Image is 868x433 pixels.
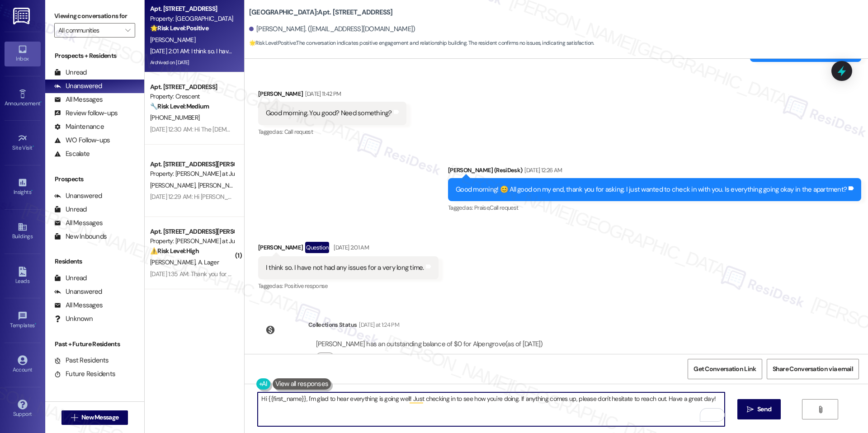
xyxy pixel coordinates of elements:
[258,89,406,102] div: [PERSON_NAME]
[150,36,195,44] span: [PERSON_NAME]
[150,82,234,92] div: Apt. [STREET_ADDRESS]
[54,81,102,91] div: Unanswered
[448,201,861,214] div: Tagged as:
[150,169,234,179] div: Property: [PERSON_NAME] at June Road
[61,410,128,425] button: New Message
[54,356,109,365] div: Past Residents
[150,247,199,255] strong: ⚠️ Risk Level: High
[40,99,42,105] span: •
[303,89,341,99] div: [DATE] 11:42 PM
[5,353,41,377] a: Account
[150,227,234,236] div: Apt. [STREET_ADDRESS][PERSON_NAME]
[249,24,415,34] div: [PERSON_NAME]. ([EMAIL_ADDRESS][DOMAIN_NAME])
[258,125,406,138] div: Tagged as:
[5,131,41,155] a: Site Visit •
[331,243,369,252] div: [DATE] 2:01 AM
[198,258,218,266] span: A. Lager
[31,188,33,194] span: •
[688,359,762,379] button: Get Conversation Link
[150,160,234,169] div: Apt. [STREET_ADDRESS][PERSON_NAME] at June Road 2
[316,339,543,349] div: [PERSON_NAME] has an outstanding balance of $0 for Alpengrove (as of [DATE])
[13,8,32,24] img: ResiDesk Logo
[150,125,781,133] div: [DATE] 12:30 AM: Hi The [DEMOGRAPHIC_DATA][PERSON_NAME], a gentle reminder that your rent is due ...
[150,47,335,55] div: [DATE] 2:01 AM: I think so. I have not had any issues for a very long time.
[357,320,399,329] div: [DATE] at 1:24 PM
[54,108,118,118] div: Review follow-ups
[150,258,198,266] span: [PERSON_NAME]
[81,413,118,422] span: New Message
[150,102,209,110] strong: 🔧 Risk Level: Medium
[5,175,41,199] a: Insights •
[773,364,853,374] span: Share Conversation via email
[150,24,208,32] strong: 🌟 Risk Level: Positive
[767,359,859,379] button: Share Conversation via email
[249,8,393,17] b: [GEOGRAPHIC_DATA]: Apt. [STREET_ADDRESS]
[757,405,771,414] span: Send
[45,51,144,61] div: Prospects + Residents
[54,122,104,132] div: Maintenance
[284,282,328,290] span: Positive response
[693,364,756,374] span: Get Conversation Link
[5,264,41,288] a: Leads
[5,42,41,66] a: Inbox
[58,23,121,38] input: All communities
[150,270,696,278] div: [DATE] 1:35 AM: Thank you for your message. Our offices are currently closed, but we will contact...
[737,399,781,419] button: Send
[54,9,135,23] label: Viewing conversations for
[258,392,724,426] textarea: To enrich screen reader interactions, please activate Accessibility in Grammarly extension settings
[149,57,235,68] div: Archived on [DATE]
[45,174,144,184] div: Prospects
[249,39,296,47] strong: 🌟 Risk Level: Positive
[54,95,103,104] div: All Messages
[338,353,391,362] label: Click to show details
[45,257,144,266] div: Residents
[5,397,41,421] a: Support
[54,136,110,145] div: WO Follow-ups
[258,279,439,292] div: Tagged as:
[150,14,234,24] div: Property: [GEOGRAPHIC_DATA]
[54,314,93,324] div: Unknown
[456,185,847,194] div: Good morning! 😊 All good on my end, thank you for asking. I just wanted to check in with you. Is ...
[125,27,130,34] i: 
[45,339,144,349] div: Past + Future Residents
[266,263,424,273] div: I think so. I have not had any issues for a very long time.
[305,242,329,253] div: Question
[258,242,439,256] div: [PERSON_NAME]
[150,181,198,189] span: [PERSON_NAME]
[5,308,41,333] a: Templates •
[817,406,824,413] i: 
[150,113,199,122] span: [PHONE_NUMBER]
[54,287,102,297] div: Unanswered
[448,165,861,178] div: [PERSON_NAME] (ResiDesk)
[54,205,87,214] div: Unread
[54,369,115,379] div: Future Residents
[33,143,34,150] span: •
[71,414,78,421] i: 
[249,38,594,48] span: : The conversation indicates positive engagement and relationship building. The resident confirms...
[54,273,87,283] div: Unread
[150,92,234,101] div: Property: Crescent
[54,218,103,228] div: All Messages
[5,219,41,244] a: Buildings
[54,232,107,241] div: New Inbounds
[522,165,562,175] div: [DATE] 12:26 AM
[266,108,392,118] div: Good morning. You good? Need something?
[308,320,357,329] div: Collections Status
[150,236,234,246] div: Property: [PERSON_NAME] at June Road
[474,204,490,212] span: Praise ,
[198,181,243,189] span: [PERSON_NAME]
[54,149,90,159] div: Escalate
[150,193,767,201] div: [DATE] 12:29 AM: Hi [PERSON_NAME] and [PERSON_NAME], a gentle reminder that your rent is due and ...
[747,406,754,413] i: 
[284,128,313,136] span: Call request
[35,321,36,327] span: •
[54,301,103,310] div: All Messages
[490,204,518,212] span: Call request
[150,4,234,14] div: Apt. [STREET_ADDRESS]
[54,68,87,77] div: Unread
[54,191,102,201] div: Unanswered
